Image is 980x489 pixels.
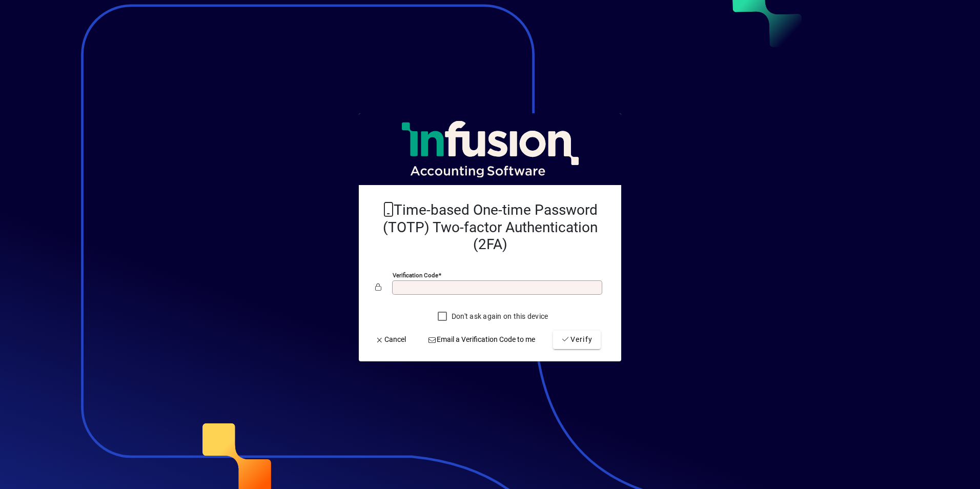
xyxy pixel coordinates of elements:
[375,334,406,345] span: Cancel
[428,334,536,345] span: Email a Verification Code to me
[561,334,593,345] span: Verify
[393,272,438,279] mat-label: Verification code
[450,311,548,321] label: Don't ask again on this device
[371,331,410,349] button: Cancel
[424,331,540,349] button: Email a Verification Code to me
[553,331,601,349] button: Verify
[375,201,605,253] h2: Time-based One-time Password (TOTP) Two-factor Authentication (2FA)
